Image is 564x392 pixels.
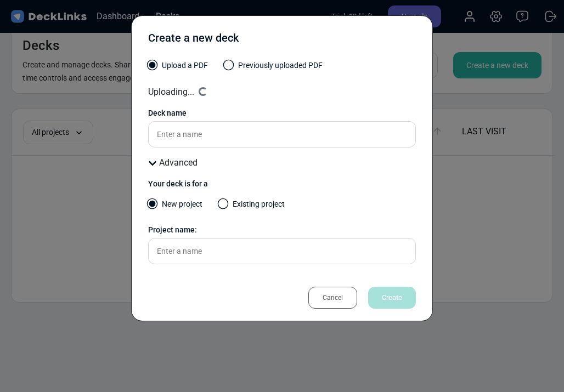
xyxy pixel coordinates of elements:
[148,107,416,119] div: Deck name
[148,87,194,97] span: Uploading...
[148,238,416,264] input: Enter a name
[148,30,239,52] div: Create a new deck
[219,198,285,215] label: Existing project
[224,60,323,77] label: Previously uploaded PDF
[148,60,208,77] label: Upload a PDF
[308,287,357,309] div: Cancel
[148,121,416,147] input: Enter a name
[148,156,416,169] div: Advanced
[148,198,202,215] label: New project
[148,178,416,190] div: Your deck is for a
[148,224,416,236] div: Project name:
